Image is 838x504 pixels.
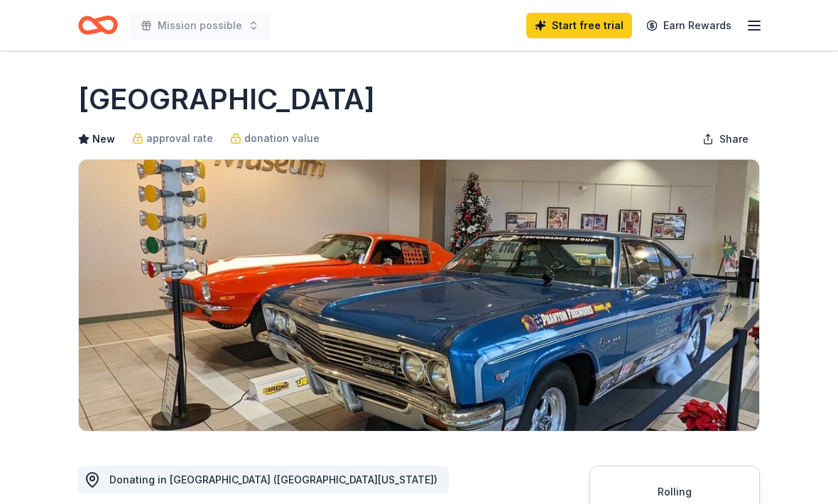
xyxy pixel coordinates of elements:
a: Start free trial [526,13,632,38]
button: Share [691,125,760,153]
a: Earn Rewards [638,13,740,38]
span: Donating in [GEOGRAPHIC_DATA] ([GEOGRAPHIC_DATA][US_STATE]) [109,473,437,486]
span: Mission possible [158,17,242,34]
a: donation value [230,130,320,147]
a: Home [78,9,118,42]
span: Share [719,131,749,148]
h1: [GEOGRAPHIC_DATA] [78,80,375,119]
button: Mission possible [129,11,271,40]
span: New [92,131,115,148]
a: approval rate [132,130,213,147]
img: Image for AACA Museum [79,160,759,431]
span: approval rate [146,130,213,147]
div: Rolling [607,483,742,500]
span: donation value [244,130,320,147]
